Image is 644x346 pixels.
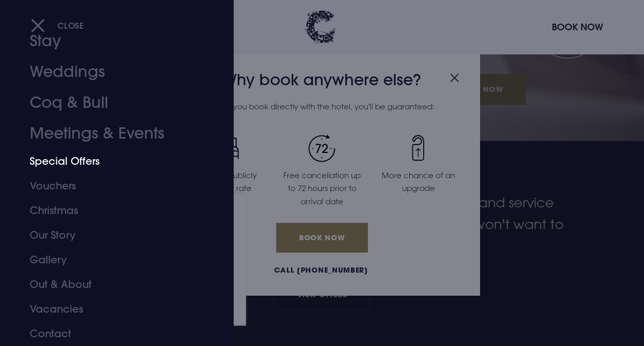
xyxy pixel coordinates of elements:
[30,223,190,247] a: Our Story
[30,56,190,87] a: Weddings
[30,26,190,56] a: Stay
[30,87,190,118] a: Coq & Bull
[31,15,84,36] button: Close
[30,198,190,223] a: Christmas
[30,272,190,297] a: Out & About
[30,149,190,174] a: Special Offers
[57,20,84,31] span: Close
[30,174,190,198] a: Vouchers
[30,321,190,346] a: Contact
[30,247,190,272] a: Gallery
[30,118,190,149] a: Meetings & Events
[30,297,190,321] a: Vacancies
